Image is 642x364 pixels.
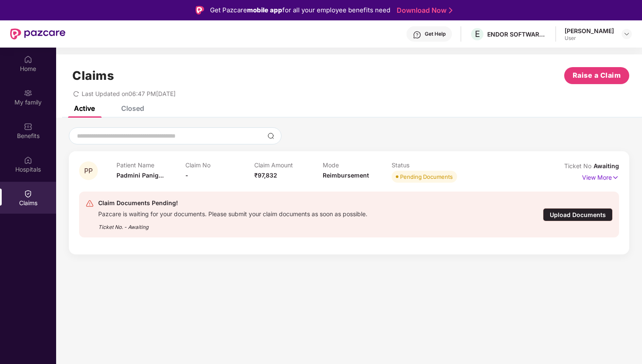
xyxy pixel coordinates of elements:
[475,29,480,39] span: E
[267,133,274,139] img: svg+xml;base64,PHN2ZyBpZD0iU2VhcmNoLTMyeDMyIiB4bWxucz0iaHR0cDovL3d3dy53My5vcmcvMjAwMC9zdmciIHdpZH...
[543,208,613,221] div: Upload Documents
[397,6,450,15] a: Download Now
[247,6,282,14] strong: mobile app
[72,68,114,83] h1: Claims
[392,161,460,169] p: Status
[612,173,619,182] img: svg+xml;base64,PHN2ZyB4bWxucz0iaHR0cDovL3d3dy53My5vcmcvMjAwMC9zdmciIHdpZHRoPSIxNyIgaGVpZ2h0PSIxNy...
[98,218,367,231] div: Ticket No. - Awaiting
[116,172,164,179] span: Padmini Panig...
[210,5,390,15] div: Get Pazcare for all your employee benefits need
[425,31,446,37] div: Get Help
[116,161,185,169] p: Patient Name
[24,156,32,164] img: svg+xml;base64,PHN2ZyBpZD0iSG9zcGl0YWxzIiB4bWxucz0iaHR0cDovL3d3dy53My5vcmcvMjAwMC9zdmciIHdpZHRoPS...
[564,67,629,84] button: Raise a Claim
[196,6,204,14] img: Logo
[121,104,144,113] div: Closed
[24,122,32,131] img: svg+xml;base64,PHN2ZyBpZD0iQmVuZWZpdHMiIHhtbG5zPSJodHRwOi8vd3d3LnczLm9yZy8yMDAwL3N2ZyIgd2lkdGg9Ij...
[565,27,614,35] div: [PERSON_NAME]
[24,89,32,97] img: svg+xml;base64,PHN2ZyB3aWR0aD0iMjAiIGhlaWdodD0iMjAiIHZpZXdCb3g9IjAgMCAyMCAyMCIgZmlsbD0ibm9uZSIgeG...
[565,35,614,42] div: User
[24,189,32,198] img: svg+xml;base64,PHN2ZyBpZD0iQ2xhaW0iIHhtbG5zPSJodHRwOi8vd3d3LnczLm9yZy8yMDAwL3N2ZyIgd2lkdGg9IjIwIi...
[185,172,188,179] span: -
[98,208,367,218] div: Pazcare is waiting for your documents. Please submit your claim documents as soon as possible.
[24,55,32,64] img: svg+xml;base64,PHN2ZyBpZD0iSG9tZSIgeG1sbnM9Imh0dHA6Ly93d3cudzMub3JnLzIwMDAvc3ZnIiB3aWR0aD0iMjAiIG...
[323,172,369,179] span: Reimbursement
[623,31,630,37] img: svg+xml;base64,PHN2ZyBpZD0iRHJvcGRvd24tMzJ4MzIiIHhtbG5zPSJodHRwOi8vd3d3LnczLm9yZy8yMDAwL3N2ZyIgd2...
[10,28,65,40] img: New Pazcare Logo
[323,161,392,169] p: Mode
[254,161,323,169] p: Claim Amount
[564,162,594,169] span: Ticket No
[573,70,621,81] span: Raise a Claim
[413,31,421,39] img: svg+xml;base64,PHN2ZyBpZD0iSGVscC0zMngzMiIgeG1sbnM9Imh0dHA6Ly93d3cudzMub3JnLzIwMDAvc3ZnIiB3aWR0aD...
[487,30,547,38] div: ENDOR SOFTWARE PRIVATE LIMITED
[74,104,95,113] div: Active
[254,172,277,179] span: ₹97,832
[400,172,453,181] div: Pending Documents
[594,162,619,169] span: Awaiting
[73,90,79,97] span: redo
[85,199,94,208] img: svg+xml;base64,PHN2ZyB4bWxucz0iaHR0cDovL3d3dy53My5vcmcvMjAwMC9zdmciIHdpZHRoPSIyNCIgaGVpZ2h0PSIyNC...
[84,167,93,175] span: PP
[82,90,176,97] span: Last Updated on 06:47 PM[DATE]
[449,6,452,15] img: Stroke
[185,161,254,169] p: Claim No
[582,171,619,182] p: View More
[98,198,367,208] div: Claim Documents Pending!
